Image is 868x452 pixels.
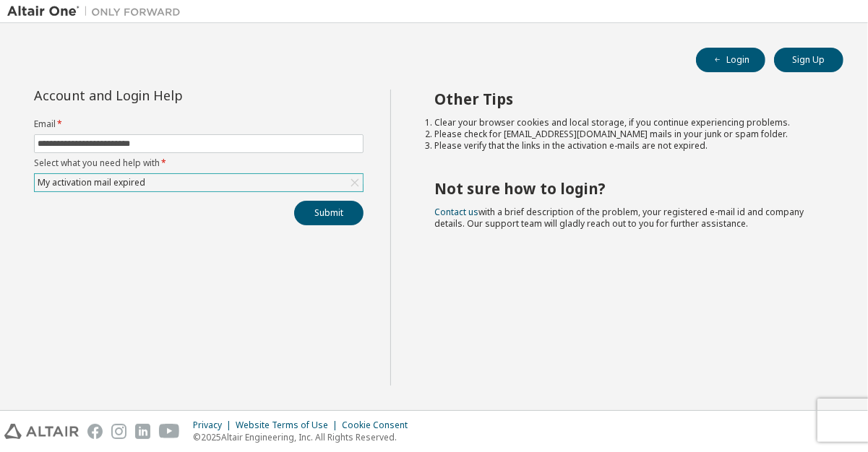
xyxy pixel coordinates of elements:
button: Submit [294,201,364,225]
img: facebook.svg [87,424,103,439]
button: Login [696,48,765,72]
div: Account and Login Help [34,90,298,101]
div: Cookie Consent [342,420,416,431]
div: Website Terms of Use [236,420,342,431]
label: Select what you need help with [34,157,364,169]
li: Clear your browser cookies and local storage, if you continue experiencing problems. [434,117,817,129]
h2: Other Tips [434,90,817,108]
span: with a brief description of the problem, your registered e-mail id and company details. Our suppo... [434,206,804,230]
label: Email [34,118,364,130]
img: linkedin.svg [135,424,150,439]
img: instagram.svg [111,424,126,439]
div: Privacy [193,420,236,431]
img: altair_logo.svg [4,424,79,439]
li: Please verify that the links in the activation e-mails are not expired. [434,140,817,152]
img: youtube.svg [159,424,180,439]
h2: Not sure how to login? [434,179,817,198]
div: My activation mail expired [35,174,363,191]
div: My activation mail expired [35,175,147,191]
li: Please check for [EMAIL_ADDRESS][DOMAIN_NAME] mails in your junk or spam folder. [434,129,817,140]
p: © 2025 Altair Engineering, Inc. All Rights Reserved. [193,431,416,443]
a: Contact us [434,206,478,218]
button: Sign Up [774,48,843,72]
img: Altair One [7,4,188,19]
